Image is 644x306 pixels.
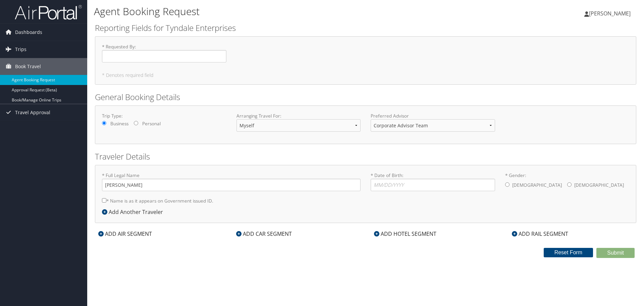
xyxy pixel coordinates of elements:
[110,120,128,127] label: Business
[95,22,636,34] h2: Reporting Fields for Tyndale Enterprises
[94,4,456,18] h1: Agent Booking Request
[102,50,226,62] input: * Requested By:
[102,172,361,191] label: * Full Legal Name
[15,58,41,75] span: Book Travel
[102,113,226,119] label: Trip Type:
[371,230,440,238] div: ADD HOTEL SEGMENT
[15,4,82,20] img: airportal-logo.png
[102,208,166,216] div: Add Another Traveler
[95,230,155,238] div: ADD AIR SEGMENT
[596,248,635,258] button: Submit
[15,104,50,121] span: Travel Approval
[371,172,495,191] label: * Date of Birth:
[505,182,509,187] input: * Gender:[DEMOGRAPHIC_DATA][DEMOGRAPHIC_DATA]
[236,113,361,119] label: Arranging Travel For:
[544,248,593,257] button: Reset Form
[102,43,226,62] label: * Requested By :
[584,3,637,24] a: [PERSON_NAME]
[102,179,361,191] input: * Full Legal Name
[512,179,562,191] label: [DEMOGRAPHIC_DATA]
[15,41,26,58] span: Trips
[95,91,636,103] h2: General Booking Details
[142,120,161,127] label: Personal
[102,198,106,203] input: * Name is as it appears on Government issued ID.
[567,182,572,187] input: * Gender:[DEMOGRAPHIC_DATA][DEMOGRAPHIC_DATA]
[589,10,631,17] span: [PERSON_NAME]
[574,179,624,191] label: [DEMOGRAPHIC_DATA]
[102,73,629,78] h5: * Denotes required field
[371,179,495,191] input: * Date of Birth:
[233,230,295,238] div: ADD CAR SEGMENT
[508,230,572,238] div: ADD RAIL SEGMENT
[15,24,42,41] span: Dashboards
[505,172,630,192] label: * Gender:
[371,113,495,119] label: Preferred Advisor
[95,151,636,162] h2: Traveler Details
[102,194,213,207] label: * Name is as it appears on Government issued ID.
